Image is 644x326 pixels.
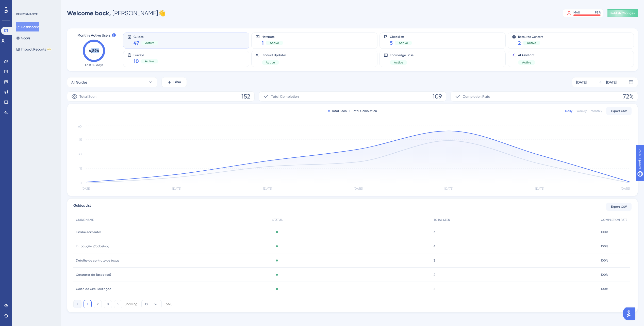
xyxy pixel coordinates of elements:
[595,10,601,14] div: 98 %
[82,187,90,190] tspan: [DATE]
[576,79,587,85] div: [DATE]
[565,109,572,113] div: Daily
[606,107,632,115] button: Export CSV
[434,218,450,222] span: TOTAL SEEN
[270,41,279,45] span: Active
[16,22,39,31] button: Dashboard
[434,273,435,277] span: 4
[67,77,157,87] button: All Guides
[67,9,166,17] div: [PERSON_NAME] 👋
[601,273,608,277] span: 100%
[272,218,283,222] span: STATUS
[161,77,187,87] button: Filter
[623,306,638,321] iframe: UserGuiding AI Assistant Launcher
[79,167,82,170] tspan: 15
[79,93,96,100] span: Total Seen
[266,60,275,64] span: Active
[576,109,587,113] div: Weekly
[76,244,109,248] span: Introdução (Cadastros)
[527,41,536,45] span: Active
[241,92,250,101] span: 152
[434,287,435,291] span: 2
[611,109,627,113] span: Export CSV
[78,138,82,141] tspan: 45
[134,58,139,65] span: 10
[601,244,608,248] span: 100%
[271,93,299,100] span: Total Completion
[518,39,521,46] span: 2
[94,300,102,308] button: 2
[89,48,99,53] text: 4,896
[172,187,181,190] tspan: [DATE]
[145,41,154,45] span: Active
[104,300,112,308] button: 3
[518,35,543,38] span: Resource Centers
[611,205,627,209] span: Export CSV
[76,218,94,222] span: GUIDE NAME
[67,9,111,17] span: Welcome back,
[328,109,347,113] div: Total Seen
[262,35,283,38] span: Hotspots
[76,273,111,277] span: Contratos de Taxas (red)
[16,12,38,16] div: PERFORMANCE
[606,79,617,85] div: [DATE]
[76,287,111,291] span: Carta de Circularização
[76,258,119,263] span: Detalhe do contrato de taxas
[84,300,92,308] button: 1
[76,230,101,234] span: Estabelecimentos
[78,152,82,156] tspan: 30
[591,109,602,113] div: Monthly
[601,230,608,234] span: 100%
[166,302,172,306] div: of 28
[47,48,52,51] div: BETA
[434,230,435,234] span: 3
[606,203,632,211] button: Export CSV
[71,79,87,85] span: All Guides
[77,32,110,39] span: Monthly Active Users
[601,218,627,222] span: COMPLETION RATE
[390,35,412,38] span: Checklists
[145,59,154,63] span: Active
[535,187,544,190] tspan: [DATE]
[390,53,414,57] span: Knowledge Base
[444,187,453,190] tspan: [DATE]
[349,109,377,113] div: Total Completion
[601,287,608,291] span: 100%
[125,302,137,306] div: Showing
[78,125,82,128] tspan: 60
[434,258,435,263] span: 3
[73,203,91,211] span: Guides List
[16,45,52,54] button: Impact ReportsBETA
[134,53,158,57] span: Surveys
[399,41,408,45] span: Active
[80,181,82,185] tspan: 0
[607,9,638,17] button: Publish Changes
[610,11,635,15] span: Publish Changes
[354,187,362,190] tspan: [DATE]
[141,300,162,308] button: 10
[433,92,442,101] span: 109
[262,39,264,46] span: 1
[16,34,30,43] button: Goals
[434,244,435,248] span: 4
[394,60,403,64] span: Active
[621,187,630,190] tspan: [DATE]
[262,53,286,57] span: Product Updates
[12,1,32,7] span: Need Help?
[85,63,103,67] span: Last 30 days
[463,93,490,100] span: Completion Rate
[601,258,608,263] span: 100%
[623,92,634,101] span: 72%
[173,79,181,85] span: Filter
[518,53,535,57] span: AI Assistant
[145,302,148,306] span: 10
[263,187,272,190] tspan: [DATE]
[390,39,393,46] span: 5
[573,10,580,14] div: MAU
[522,60,531,64] span: Active
[134,39,139,46] span: 47
[134,35,158,38] span: Guides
